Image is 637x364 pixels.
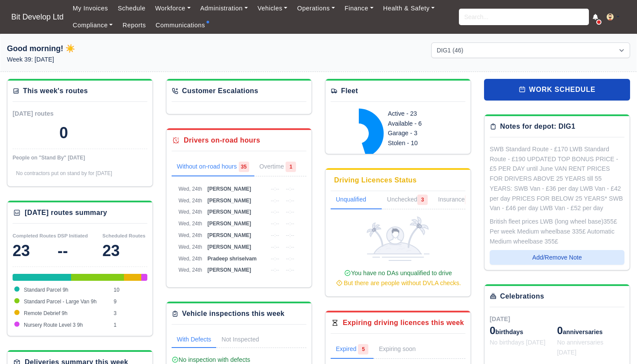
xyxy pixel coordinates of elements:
span: Wed, 24th [179,256,202,262]
div: British fleet prices LWB (long wheel base)355£ Per week Medium wheelbase 335£ Automatic Medium wh... [490,217,624,246]
a: Expired [331,341,374,359]
a: work schedule [484,79,630,101]
h1: Good morning! ☀️ [7,42,206,55]
span: [DATE] [490,315,510,322]
span: Standard Parcel 9h [24,287,68,293]
span: No anniversaries [DATE] [557,339,604,356]
span: --:-- [271,267,279,273]
span: Wed, 24th [179,209,202,215]
a: Unchecked [382,191,433,209]
span: 3 [417,195,428,205]
div: Fleet [341,86,358,96]
span: Wed, 24th [179,186,202,192]
small: Completed Routes [13,233,56,238]
span: --:-- [271,186,279,192]
input: Search... [459,9,589,25]
a: With Defects [172,331,216,348]
span: --:-- [286,209,294,215]
span: Standard Parcel - Large Van 9h [24,299,97,305]
div: But there are people without DVLA checks. [334,278,462,288]
span: [PERSON_NAME] [208,267,251,273]
div: SWB Standard Route - £170 LWB Standard Route - £190 UPDATED TOP BONUS PRICE - £5 PER DAY until Ju... [490,144,624,213]
span: [PERSON_NAME] [208,221,251,227]
div: 23 [13,242,58,260]
a: Communications [151,17,210,34]
td: 1 [111,319,147,331]
div: Celebrations [500,291,544,302]
div: People on "Stand By" [DATE] [13,154,147,161]
span: --:-- [271,244,279,250]
div: Nursery Route Level 3 9h [141,274,147,281]
div: Expiring driving licences this week [343,318,464,328]
span: No contractors put on stand by for [DATE] [16,170,112,176]
div: [DATE] routes summary [25,208,107,218]
span: No birthdays [DATE] [490,339,546,346]
span: --:-- [286,256,294,262]
span: Remote Debrief 9h [24,310,68,316]
span: --:-- [271,198,279,204]
span: --:-- [286,232,294,238]
span: Wed, 24th [179,232,202,238]
a: Overtime [254,158,302,176]
span: 35 [239,162,249,172]
a: Without on-road hours [172,158,254,176]
div: This week's routes [23,86,88,96]
div: Garage - 3 [388,128,455,138]
p: Week 39: [DATE] [7,55,206,65]
div: [DATE] routes [13,109,80,119]
span: [PERSON_NAME] [208,209,251,215]
td: 3 [111,308,147,319]
td: 10 [111,284,147,296]
span: [PERSON_NAME] [208,244,251,250]
div: -- [58,242,103,260]
div: birthdays [490,324,557,338]
div: Drivers on-road hours [184,135,260,146]
span: [PERSON_NAME] [208,232,251,238]
div: 23 [102,242,147,260]
a: Expiring soon [374,341,433,359]
span: --:-- [286,221,294,227]
span: [PERSON_NAME] [208,198,251,204]
span: 0 [557,325,563,336]
a: Unqualified [331,191,382,209]
div: Customer Escalations [182,86,258,96]
div: Active - 23 [388,109,455,119]
div: Standard Parcel - Large Van 9h [71,274,124,281]
span: 0 [490,325,495,336]
div: Driving Licences Status [334,175,417,185]
a: Bit Develop Ltd [7,9,68,26]
span: --:-- [286,198,294,204]
span: --:-- [271,256,279,262]
span: Nursery Route Level 3 9h [24,322,83,328]
div: Available - 6 [388,119,455,129]
span: --:-- [271,209,279,215]
div: Standard Parcel 9h [13,274,71,281]
div: Notes for depot: DIG1 [500,121,575,132]
span: --:-- [286,186,294,192]
span: Wed, 24th [179,221,202,227]
div: You have no DAs unqualified to drive [334,268,462,288]
span: [PERSON_NAME] [208,186,251,192]
span: --:-- [286,244,294,250]
span: Wed, 24th [179,198,202,204]
span: No inspection with defects [172,356,250,363]
a: Not Inspected [216,331,264,348]
span: 1 [465,195,475,205]
a: Insurance [433,191,480,209]
span: 1 [286,162,296,172]
small: Scheduled Routes [102,233,145,238]
span: --:-- [271,221,279,227]
td: 9 [111,296,147,308]
button: Add/Remove Note [490,250,624,265]
small: DSP Initiated [58,233,88,238]
span: --:-- [286,267,294,273]
span: Wed, 24th [179,267,202,273]
a: Compliance [68,17,118,34]
div: 0 [59,124,68,142]
div: anniversaries [557,324,625,338]
div: Remote Debrief 9h [124,274,141,281]
div: Vehicle inspections this week [182,309,285,319]
a: Reports [118,17,151,34]
span: 5 [358,344,368,354]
